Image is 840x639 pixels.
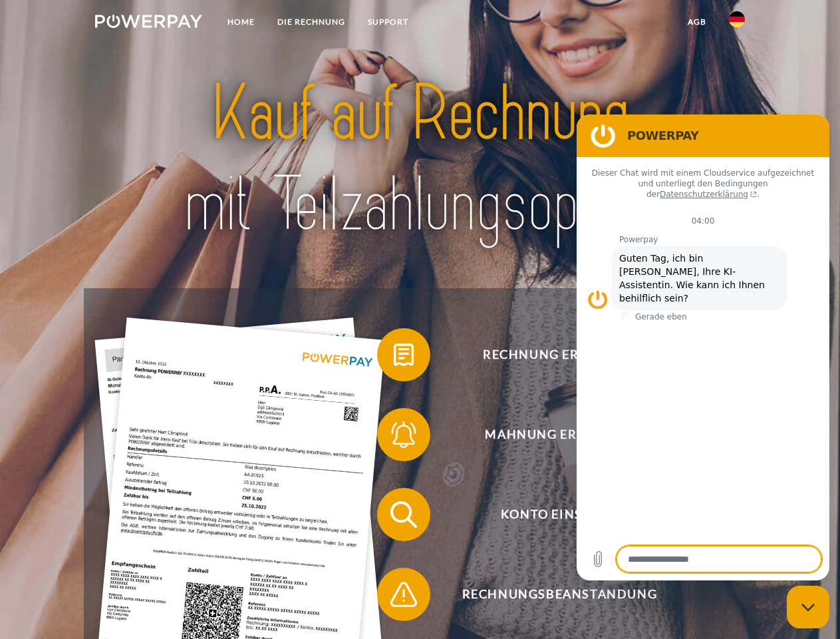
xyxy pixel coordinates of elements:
img: title-powerpay_de.svg [127,64,713,255]
button: Rechnung erhalten? [377,328,723,381]
span: Rechnungsbeanstandung [396,568,722,621]
button: Rechnungsbeanstandung [377,568,723,621]
span: Mahnung erhalten? [396,408,722,461]
iframe: Messaging-Fenster [577,114,829,580]
iframe: Schaltfläche zum Öffnen des Messaging-Fensters; Konversation läuft [787,586,829,628]
a: agb [676,10,718,34]
span: Rechnung erhalten? [396,328,722,381]
img: qb_warning.svg [387,578,420,611]
img: qb_bill.svg [387,338,420,371]
img: de [729,11,745,27]
button: Konto einsehen [377,488,723,541]
a: Home [216,10,266,34]
img: qb_bell.svg [387,418,420,451]
img: logo-powerpay-white.svg [95,15,202,28]
a: DIE RECHNUNG [266,10,356,34]
span: Konto einsehen [396,488,722,541]
button: Mahnung erhalten? [377,408,723,461]
a: SUPPORT [356,10,420,34]
img: qb_search.svg [387,498,420,531]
